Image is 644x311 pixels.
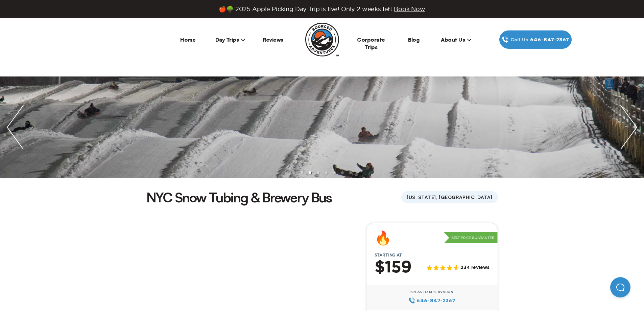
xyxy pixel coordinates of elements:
[263,36,283,43] a: Reviews
[441,36,472,43] span: About Us
[325,171,328,174] li: slide item 5
[410,290,453,294] span: Speak to Reservation
[333,171,336,174] li: slide item 6
[408,297,455,304] a: 646‍-847‍-2367
[375,259,411,276] h2: $159
[292,171,295,174] li: slide item 1
[499,30,572,49] a: Call Us646‍-847‍-2367
[610,277,630,297] iframe: Help Scout Beacon - Open
[375,231,391,245] div: 🔥
[180,36,195,43] a: Home
[349,171,352,174] li: slide item 8
[460,265,489,271] span: 234 reviews
[401,191,498,203] span: [US_STATE], [GEOGRAPHIC_DATA]
[215,36,246,43] span: Day Trips
[305,23,339,57] img: Sourced Adventures company logo
[508,36,530,43] span: Call Us
[530,36,569,43] span: 646‍-847‍-2367
[408,36,419,43] a: Blog
[366,253,410,258] span: Starting at
[146,188,332,206] h1: NYC Snow Tubing & Brewery Bus
[416,297,455,304] span: 646‍-847‍-2367
[444,232,498,244] p: Best Price Guarantee
[219,5,425,13] span: 🍎🌳 2025 Apple Picking Day Trip is live! Only 2 weeks left.
[394,6,425,12] span: Book Now
[301,171,303,174] li: slide item 2
[309,171,311,174] li: slide item 3
[341,171,344,174] li: slide item 7
[317,171,319,174] li: slide item 4
[614,76,644,178] img: next slide / item
[357,36,385,50] a: Corporate Trips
